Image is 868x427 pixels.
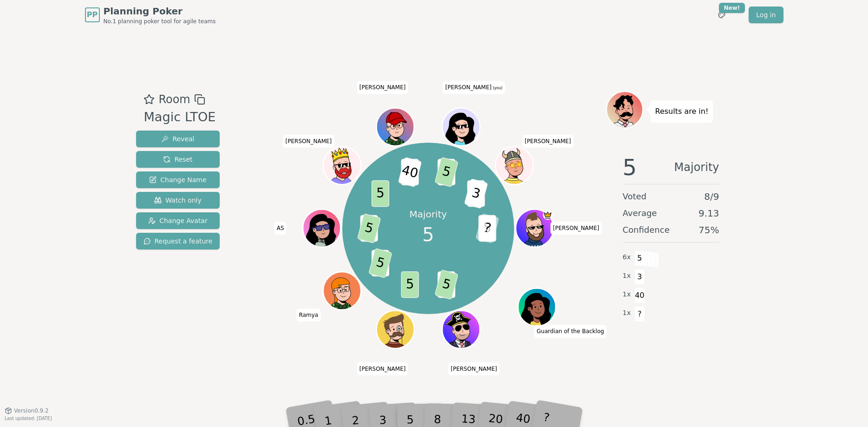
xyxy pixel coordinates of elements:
[136,192,220,209] button: Watch only
[634,306,645,322] span: ?
[443,81,505,94] span: Click to change your name
[749,7,783,23] a: Log in
[475,213,499,243] span: ?
[674,156,719,178] span: Majority
[104,5,216,18] span: Planning Poker
[449,362,500,375] span: Click to change your name
[623,207,657,220] span: Average
[136,151,220,168] button: Reset
[698,207,719,220] span: 9.13
[464,178,488,209] span: 3
[158,91,190,108] span: Room
[136,233,220,250] button: Request a feature
[434,269,458,300] span: 5
[623,271,631,281] span: 1 x
[372,180,389,207] span: 5
[85,5,216,25] a: PPPlanning PokerNo.1 planning poker tool for agile teams
[491,86,503,91] span: (you)
[550,222,601,235] span: Click to change your name
[368,248,392,278] span: 5
[5,407,49,414] button: Version0.9.2
[14,407,49,414] span: Version 0.9.2
[87,9,98,20] span: PP
[163,155,192,164] span: Reset
[634,288,645,303] span: 40
[154,196,202,205] span: Watch only
[623,223,670,236] span: Confidence
[357,213,381,243] span: 5
[422,221,434,249] span: 5
[283,135,334,148] span: Click to change your name
[543,210,552,220] span: Blake is the host
[357,81,408,94] span: Click to change your name
[398,157,422,187] span: 40
[634,250,645,266] span: 5
[104,18,216,25] span: No.1 planning poker tool for agile teams
[148,216,208,225] span: Change Avatar
[297,309,321,322] span: Click to change your name
[136,131,220,147] button: Reveal
[634,269,645,285] span: 3
[136,171,220,188] button: Change Name
[357,362,408,375] span: Click to change your name
[434,157,458,187] span: 5
[623,308,631,318] span: 1 x
[144,108,215,127] div: Magic LTOE
[535,325,607,338] span: Click to change your name
[144,91,155,108] button: Add as favourite
[410,208,447,221] p: Majority
[401,271,419,298] span: 5
[719,3,745,13] div: New!
[144,236,213,246] span: Request a feature
[623,289,631,300] span: 1 x
[655,105,709,118] p: Results are in!
[713,7,730,23] button: New!
[5,416,52,421] span: Last updated: [DATE]
[274,222,287,235] span: Click to change your name
[136,212,220,229] button: Change Avatar
[704,190,719,203] span: 8 / 9
[623,190,647,203] span: Voted
[698,223,719,236] span: 75 %
[149,175,206,184] span: Change Name
[522,135,574,148] span: Click to change your name
[623,252,631,263] span: 6 x
[623,156,637,178] span: 5
[444,109,479,145] button: Click to change your avatar
[161,134,194,144] span: Reveal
